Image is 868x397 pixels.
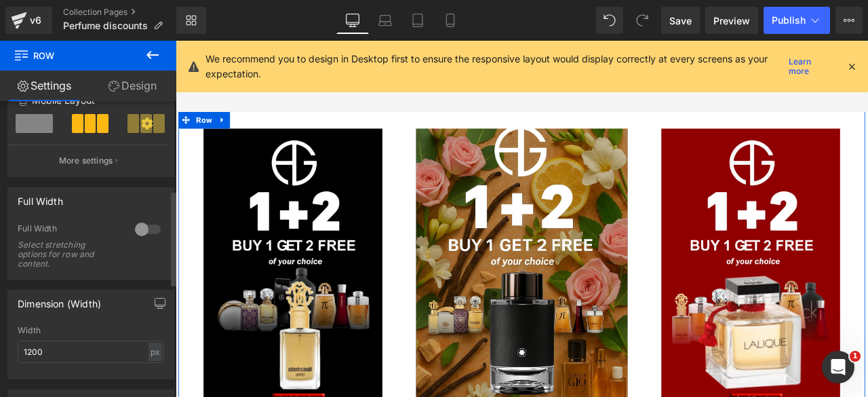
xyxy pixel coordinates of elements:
[18,290,101,309] div: Dimension (Width)
[18,341,164,363] input: auto
[713,14,750,28] span: Preview
[434,7,467,34] a: Mobile
[176,7,206,34] a: New Library
[336,7,369,34] a: Desktop
[764,7,830,34] button: Publish
[18,326,164,335] div: Width
[88,71,176,101] a: Design
[772,15,806,26] span: Publish
[705,7,758,34] a: Preview
[850,351,861,362] span: 1
[369,7,401,34] a: Laptop
[18,188,63,207] div: Full Width
[669,14,692,28] span: Save
[835,7,863,34] button: More
[205,52,783,81] p: We recommend you to design in Desktop first to ensure the responsive layout would display correct...
[63,7,176,18] a: Collection Pages
[822,351,854,383] iframe: Intercom live chat
[18,240,119,269] div: Select stretching options for row and content.
[59,155,113,167] p: More settings
[18,223,121,238] div: Full Width
[27,12,44,29] div: v6
[5,7,52,34] a: v6
[401,7,434,34] a: Tablet
[783,58,835,75] a: Learn more
[8,145,168,176] button: More settings
[14,41,149,71] span: Row
[629,7,656,34] button: Redo
[47,83,64,104] a: Expand / Collapse
[596,7,623,34] button: Undo
[149,343,162,361] div: px
[63,20,148,31] span: Perfume discounts
[21,83,47,104] span: Row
